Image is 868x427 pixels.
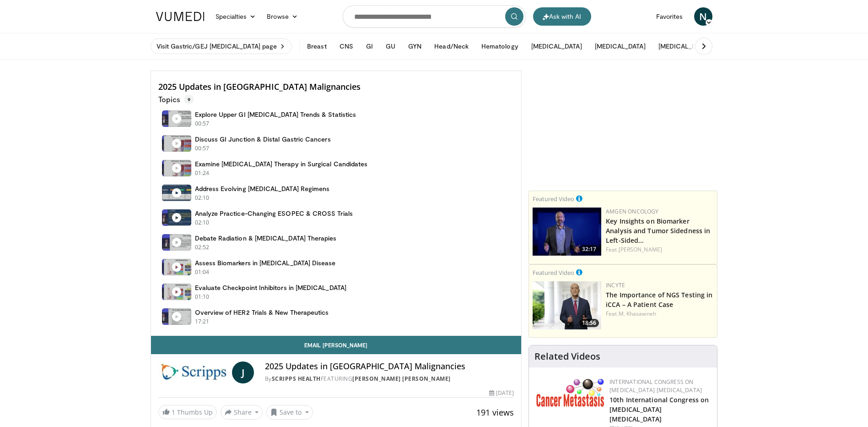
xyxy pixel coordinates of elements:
h4: 2025 Updates in [GEOGRAPHIC_DATA] Malignancies [158,82,514,92]
img: VuMedi Logo [156,12,205,21]
a: 1 Thumbs Up [158,405,217,419]
button: Head/Neck [429,37,474,55]
p: 02:52 [195,243,210,252]
a: International Congress on [MEDICAL_DATA] [MEDICAL_DATA] [609,378,702,394]
a: 32:17 [533,208,601,256]
span: 9 [184,95,194,104]
a: Scripps Health [272,375,321,383]
a: 10th International Congress on [MEDICAL_DATA] [MEDICAL_DATA] [609,395,709,423]
h4: Debate Radiation & [MEDICAL_DATA] Therapies [195,234,337,242]
button: Share [221,405,263,420]
div: By FEATURING [265,375,514,383]
h4: Discuss GI Junction & Distal Gastric Cancers [195,135,331,143]
img: 6827cc40-db74-4ebb-97c5-13e529cfd6fb.png.150x105_q85_crop-smart_upscale.png [533,281,601,329]
h4: Assess Biomarkers in [MEDICAL_DATA] Disease [195,259,336,267]
button: CNS [334,37,359,55]
img: Scripps Health [158,361,228,383]
h4: Related Videos [534,351,600,362]
a: The Importance of NGS Testing in iCCA – A Patient Case [606,290,712,309]
span: 1 [172,408,175,416]
p: 02:10 [195,219,210,227]
button: [MEDICAL_DATA] [589,37,651,55]
div: [DATE] [489,389,514,397]
a: Browse [261,7,303,26]
a: [PERSON_NAME] [619,246,662,253]
p: 00:57 [195,144,210,153]
a: Visit Gastric/GEJ [MEDICAL_DATA] page [151,38,292,54]
p: Topics [158,95,194,104]
button: Save to [266,405,313,420]
p: 02:10 [195,194,210,202]
h4: Analyze Practice-Changing ESOPEC & CROSS Trials [195,209,353,218]
input: Search topics, interventions [343,5,526,27]
iframe: Advertisement [555,71,692,185]
a: N [694,7,712,26]
a: Email [PERSON_NAME] [151,336,522,354]
h4: Overview of HER2 Trials & New Therapeutics [195,308,329,317]
button: Ask with AI [533,7,591,26]
span: 191 views [476,407,514,418]
a: [PERSON_NAME] [PERSON_NAME] [352,375,451,383]
p: 17:21 [195,318,210,326]
button: GI [361,37,378,55]
img: 5ecd434b-3529-46b9-a096-7519503420a4.png.150x105_q85_crop-smart_upscale.jpg [533,208,601,256]
h4: Explore Upper GI [MEDICAL_DATA] Trends & Statistics [195,110,356,119]
button: Breast [302,37,332,55]
a: Key Insights on Biomarker Analysis and Tumor Sidedness in Left-Sided… [606,217,710,245]
span: 32:17 [579,245,599,253]
p: 01:24 [195,169,210,177]
a: Specialties [210,7,262,26]
h4: 2025 Updates in [GEOGRAPHIC_DATA] Malignancies [265,361,514,372]
p: 01:10 [195,293,210,301]
p: 01:04 [195,268,210,276]
small: Featured Video [533,195,574,203]
a: Favorites [651,7,689,26]
button: [MEDICAL_DATA] [653,37,715,55]
button: [MEDICAL_DATA] [526,37,588,55]
img: 6ff8bc22-9509-4454-a4f8-ac79dd3b8976.png.150x105_q85_autocrop_double_scale_upscale_version-0.2.png [536,378,605,407]
a: Incyte [606,281,625,289]
a: J [232,361,254,383]
div: Feat. [606,246,713,254]
span: 18:56 [579,319,599,327]
p: 00:57 [195,120,210,128]
small: Featured Video [533,268,574,277]
div: Feat. [606,310,713,318]
h4: Address Evolving [MEDICAL_DATA] Regimens [195,185,330,193]
h4: Examine [MEDICAL_DATA] Therapy in Surgical Candidates [195,160,368,168]
a: M. Khasawneh [619,310,656,318]
a: 18:56 [533,281,601,329]
a: Amgen Oncology [606,208,658,215]
button: Hematology [476,37,524,55]
button: GU [380,37,401,55]
h4: Evaluate Checkpoint Inhibitors in [MEDICAL_DATA] [195,284,346,292]
button: GYN [403,37,427,55]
